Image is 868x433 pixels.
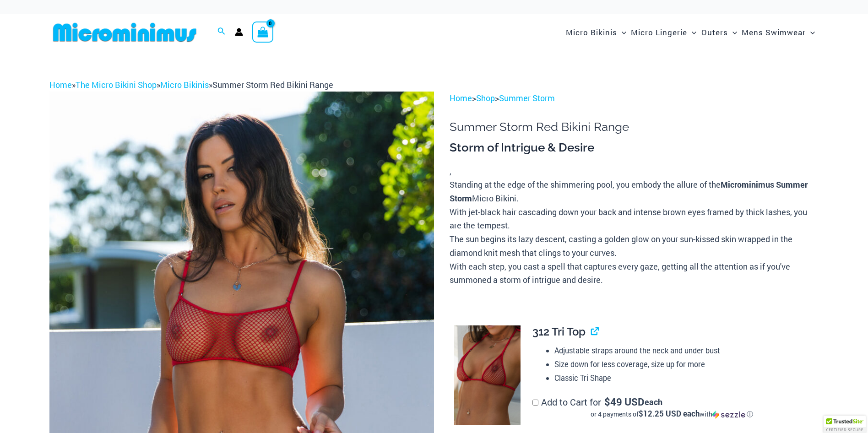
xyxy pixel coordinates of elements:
span: Mens Swimwear [742,21,806,44]
img: MM SHOP LOGO FLAT [49,22,200,43]
img: Summer Storm Red 312 Tri Top [454,325,521,425]
a: View Shopping Cart, empty [252,22,273,43]
span: each [645,397,662,406]
a: Account icon link [235,28,243,36]
span: Menu Toggle [617,21,626,44]
a: Mens SwimwearMenu ToggleMenu Toggle [739,18,817,46]
span: $12.25 USD each [639,408,700,419]
h3: Storm of Intrigue & Desire [450,140,819,156]
a: Search icon link [217,26,226,38]
span: Menu Toggle [728,21,737,44]
span: Menu Toggle [687,21,696,44]
div: TrustedSite Certified [824,416,866,433]
a: Summer Storm [499,92,555,103]
nav: Site Navigation [562,17,819,48]
a: Home [49,79,72,90]
span: Outers [701,21,728,44]
div: or 4 payments of with [532,410,811,419]
input: Add to Cart for$49 USD eachor 4 payments of$12.25 USD eachwithSezzle Click to learn more about Se... [532,400,538,406]
li: Adjustable straps around the neck and under bust [554,344,811,357]
h1: Summer Storm Red Bikini Range [450,120,819,134]
img: Sezzle [712,411,745,419]
li: Classic Tri Shape [554,371,811,385]
a: Micro Bikinis [160,79,209,90]
span: Micro Bikinis [566,21,617,44]
div: or 4 payments of$12.25 USD eachwithSezzle Click to learn more about Sezzle [532,410,811,419]
span: Micro Lingerie [631,21,687,44]
a: Micro LingerieMenu ToggleMenu Toggle [629,18,699,46]
a: The Micro Bikini Shop [76,79,157,90]
span: » » » [49,79,333,90]
div: , [450,140,819,287]
a: Home [450,92,472,103]
label: Add to Cart for [532,396,811,419]
span: 312 Tri Top [532,325,586,338]
b: Microminimus Summer Storm [450,179,808,204]
a: Shop [476,92,495,103]
a: OutersMenu ToggleMenu Toggle [699,18,739,46]
span: $ [604,395,610,408]
p: > > [450,92,819,105]
a: Micro BikinisMenu ToggleMenu Toggle [564,18,629,46]
span: Menu Toggle [806,21,815,44]
span: 49 USD [604,397,644,406]
p: Standing at the edge of the shimmering pool, you embody the allure of the Micro Bikini. With jet-... [450,178,819,287]
li: Size down for less coverage, size up for more [554,357,811,371]
span: Summer Storm Red Bikini Range [212,79,333,90]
